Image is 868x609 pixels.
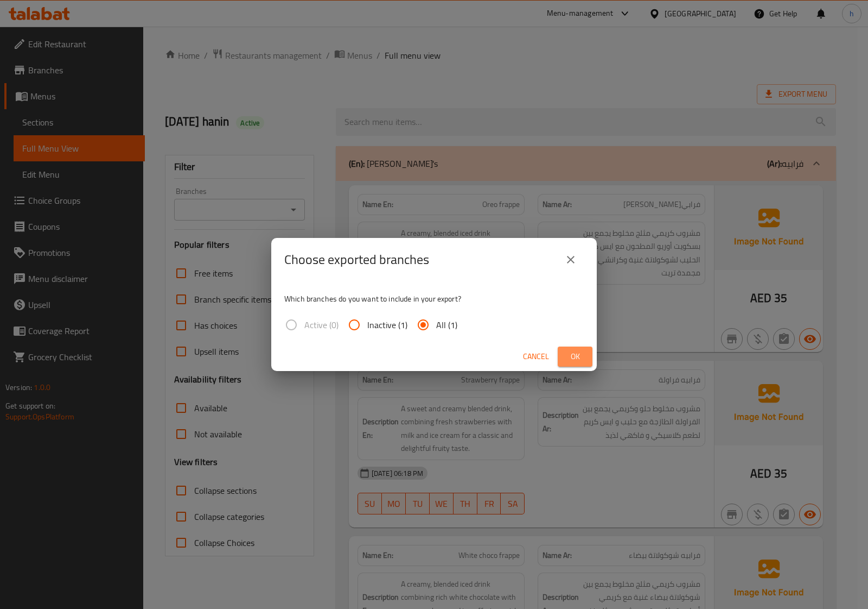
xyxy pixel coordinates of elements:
button: Ok [558,347,592,367]
h2: Choose exported branches [284,251,429,268]
span: Cancel [523,350,549,363]
span: All (1) [436,318,457,331]
p: Which branches do you want to include in your export? [284,293,584,304]
button: Cancel [519,347,553,367]
span: Inactive (1) [367,318,407,331]
span: Active (0) [304,318,339,331]
span: Ok [566,350,584,363]
button: close [558,247,584,273]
